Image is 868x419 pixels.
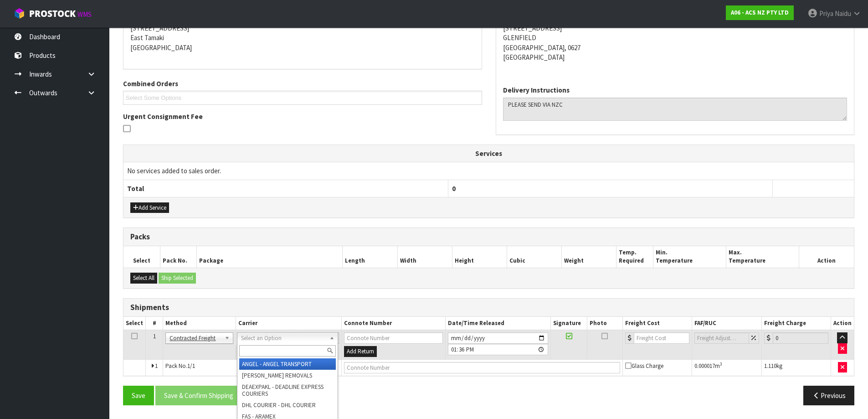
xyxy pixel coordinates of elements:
address: [STREET_ADDRESS] GLENFIELD [GEOGRAPHIC_DATA], 0627 [GEOGRAPHIC_DATA] [503,13,847,62]
li: ANGEL - ANGEL TRANSPORT [239,358,336,370]
td: No services added to sales order. [123,162,854,180]
button: Save & Confirm Shipping [155,386,242,405]
th: Package [196,246,343,268]
span: 1 [153,332,156,340]
th: Action [831,317,854,330]
th: Date/Time Released [445,317,551,330]
span: ProStock [29,8,76,20]
th: Cubic [507,246,562,268]
button: Previous [803,386,854,405]
button: Add Service [130,202,169,213]
input: Freight Charge [773,332,828,344]
span: Select an Option [241,333,326,344]
th: Services [123,145,854,162]
th: Max. Temperature [726,246,799,268]
button: Add Return [344,346,377,357]
a: A06 - ACS NZ PTY LTD [726,5,794,20]
th: Freight Cost [622,317,692,330]
th: Select [123,246,160,268]
img: cube-alt.png [14,8,25,19]
span: 1/1 [187,362,195,370]
button: Select All [130,273,157,284]
th: Width [397,246,452,268]
input: Freight Cost [634,332,689,344]
th: Min. Temperature [653,246,726,268]
td: m [692,359,761,376]
th: Signature [551,317,587,330]
label: Combined Orders [123,79,178,88]
input: Connote Number [344,332,443,344]
input: Connote Number [344,362,620,373]
th: Length [343,246,397,268]
td: Pack No. [163,359,341,376]
button: Ship Selected [159,273,196,284]
address: [STREET_ADDRESS] East Tamaki [GEOGRAPHIC_DATA] [130,13,475,52]
th: Carrier [236,317,341,330]
span: Naidu [835,9,851,18]
sup: 3 [720,361,722,367]
td: kg [761,359,831,376]
li: DEAEXPAKL - DEADLINE EXPRESS COURIERS [239,381,336,399]
li: DHL COURIER - DHL COURIER [239,399,336,411]
th: Connote Number [341,317,445,330]
th: Method [163,317,236,330]
th: FAF/RUC [692,317,761,330]
th: Pack No. [160,246,196,268]
span: Contracted Freight [169,333,221,344]
span: 1 [155,362,158,370]
span: 0 [452,184,456,193]
th: Total [123,180,448,197]
input: Freight Adjustment [694,332,749,344]
strong: A06 - ACS NZ PTY LTD [731,9,789,16]
span: Priya [819,9,833,18]
th: Action [799,246,854,268]
th: Weight [562,246,616,268]
th: Select [123,317,146,330]
th: # [146,317,163,330]
span: 0.000017 [694,362,715,370]
label: Delivery Instructions [503,85,570,95]
h3: Packs [130,233,847,241]
th: Photo [587,317,622,330]
th: Height [452,246,507,268]
h3: Shipments [130,303,847,312]
label: Urgent Consignment Fee [123,112,203,121]
span: Glass Charge [625,362,663,370]
th: Freight Charge [761,317,831,330]
span: 1.110 [764,362,776,370]
button: Save [123,386,154,405]
li: [PERSON_NAME] REMOVALS [239,370,336,381]
small: WMS [77,10,92,19]
th: Temp. Required [616,246,653,268]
